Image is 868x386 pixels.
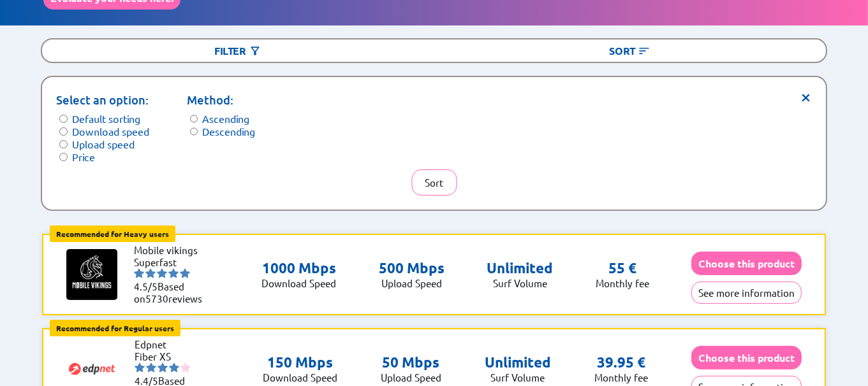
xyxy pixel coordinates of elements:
a: Choose this product [691,352,802,364]
p: Upload Speed [381,371,441,383]
img: starnr1 [135,362,145,373]
p: Monthly fee [594,371,648,383]
b: Recommended for Regular users [56,323,174,333]
button: Choose this product [691,346,802,369]
a: Choose this product [691,257,802,269]
div: Filter [42,39,434,62]
label: Upload speed [72,138,135,150]
p: Unlimited [485,354,551,371]
p: Surf Volume [487,277,553,289]
p: 50 Mbps [381,354,441,371]
p: Surf Volume [485,371,551,383]
img: starnr5 [180,362,191,373]
label: Download speed [72,125,149,138]
span: 4.5/5 [134,280,158,292]
p: Monthly fee [596,277,649,289]
img: starnr5 [180,268,190,278]
img: starnr4 [169,362,179,373]
p: 150 Mbps [263,354,337,371]
img: starnr4 [168,268,179,278]
button: See more information [691,282,802,304]
p: Download Speed [263,371,337,383]
img: starnr1 [134,268,144,278]
p: Method: [187,91,256,109]
p: Select an option: [56,91,149,109]
label: Descending [202,125,255,138]
label: Price [72,150,95,163]
img: Logo of Mobile vikings [66,249,117,300]
a: See more information [691,287,802,299]
li: Fiber XS [135,350,211,362]
li: Superfast [134,256,210,268]
label: Ascending [202,112,249,125]
p: 1000 Mbps [261,259,336,277]
img: Button open the sorting menu [638,45,651,57]
button: Choose this product [691,252,802,275]
p: 500 Mbps [379,259,445,277]
img: starnr3 [158,362,168,373]
li: Edpnet [135,338,211,350]
img: starnr3 [157,268,167,278]
p: Download Speed [261,277,336,289]
img: starnr2 [146,362,156,373]
li: Mobile vikings [134,244,210,256]
label: Default sorting [72,112,140,125]
button: Sort [411,169,457,196]
p: Unlimited [487,259,553,277]
li: Based on reviews [134,280,210,304]
div: Sort [434,39,826,62]
img: Button open the filtering menu [249,45,261,57]
b: Recommended for Heavy users [56,229,169,239]
img: starnr2 [145,268,156,278]
p: Upload Speed [379,277,445,289]
p: 55 € [608,259,636,277]
span: × [801,91,812,101]
span: 5730 [145,292,168,304]
p: 39.95 € [597,354,645,371]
